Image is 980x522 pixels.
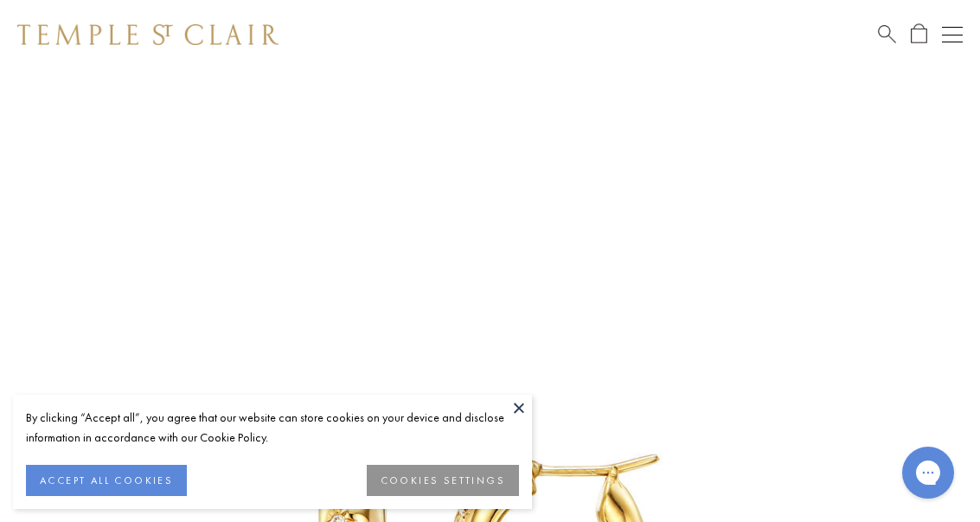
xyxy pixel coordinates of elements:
[878,23,896,45] a: Search
[17,24,279,45] img: Temple St. Clair
[911,23,927,45] a: Open Shopping Bag
[26,465,187,496] button: ACCEPT ALL COOKIES
[942,24,963,45] button: Open navigation
[26,408,519,448] div: By clicking “Accept all”, you agree that our website can store cookies on your device and disclos...
[894,441,963,505] iframe: Gorgias live chat messenger
[367,465,519,496] button: COOKIES SETTINGS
